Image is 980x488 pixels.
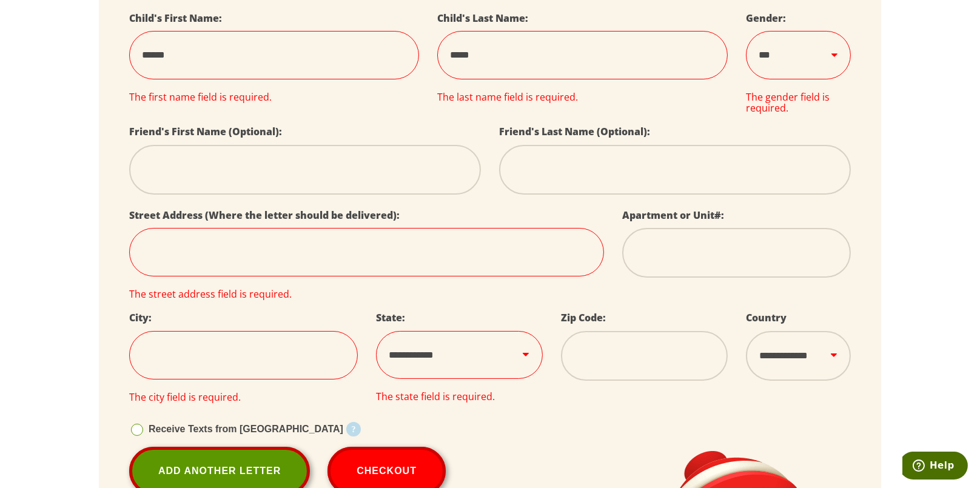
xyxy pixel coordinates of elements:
[746,311,787,324] label: Country
[149,424,343,434] span: Receive Texts from [GEOGRAPHIC_DATA]
[902,452,968,482] iframe: Opens a widget where you can find more information
[746,92,851,114] div: The gender field is required.
[437,12,528,25] label: Child's Last Name:
[746,12,786,25] label: Gender:
[376,311,405,324] label: State:
[499,125,650,138] label: Friend's Last Name (Optional):
[129,311,152,324] label: City:
[376,391,543,402] div: The state field is required.
[437,92,727,102] div: The last name field is required.
[129,289,604,299] div: The street address field is required.
[129,209,400,222] label: Street Address (Where the letter should be delivered):
[622,209,724,222] label: Apartment or Unit#:
[129,12,222,25] label: Child's First Name:
[129,392,358,403] div: The city field is required.
[561,311,606,324] label: Zip Code:
[129,125,282,138] label: Friend's First Name (Optional):
[129,92,419,102] div: The first name field is required.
